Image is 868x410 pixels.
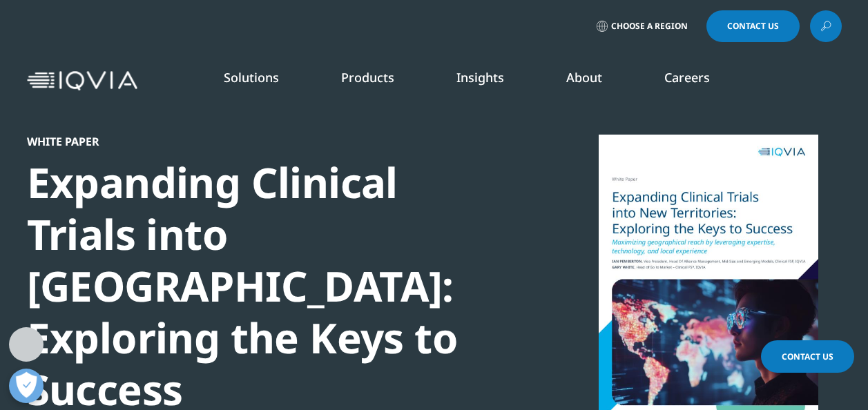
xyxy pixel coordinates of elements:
[782,351,833,362] span: Contact Us
[761,340,854,373] a: Contact Us
[143,48,842,113] nav: Primary
[664,69,710,86] a: Careers
[611,21,688,32] span: Choose a Region
[27,71,137,91] img: IQVIA Healthcare Information Technology and Pharma Clinical Research Company
[224,69,279,86] a: Solutions
[341,69,394,86] a: Products
[456,69,504,86] a: Insights
[727,22,779,30] span: Contact Us
[9,369,44,403] button: Open Preferences
[27,135,501,148] div: White Paper
[566,69,602,86] a: About
[706,10,800,42] a: Contact Us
